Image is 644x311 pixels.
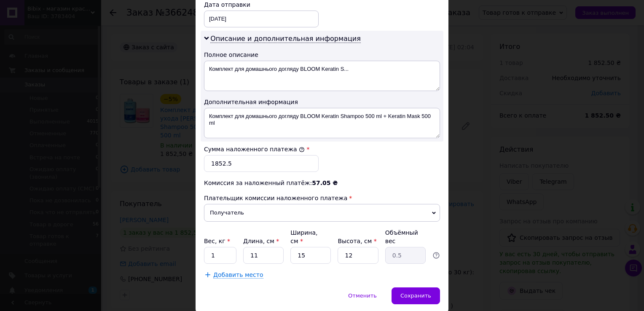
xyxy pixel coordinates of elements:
[210,35,361,43] span: Описание и дополнительная информация
[204,195,347,201] span: Плательщик комиссии наложенного платежа
[204,146,305,153] label: Сумма наложенного платежа
[204,108,440,138] textarea: Комплект для домашнього догляду BLOOM Keratin Shampoo 500 ml + Keratin Mask 500 ml
[204,61,440,91] textarea: Комплект для домашнього догляду BLOOM Keratin S...
[400,292,431,299] span: Сохранить
[338,238,376,244] label: Высота, см
[348,292,377,299] span: Отменить
[243,238,279,244] label: Длина, см
[312,180,338,186] span: 57.05 ₴
[290,229,317,244] label: Ширина, см
[204,0,319,9] div: Дата отправки
[204,204,440,222] span: Получатель
[213,271,263,279] span: Добавить место
[385,228,426,245] div: Объёмный вес
[204,51,440,59] div: Полное описание
[204,238,230,244] label: Вес, кг
[204,179,440,187] div: Комиссия за наложенный платёж:
[204,98,440,106] div: Дополнительная информация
